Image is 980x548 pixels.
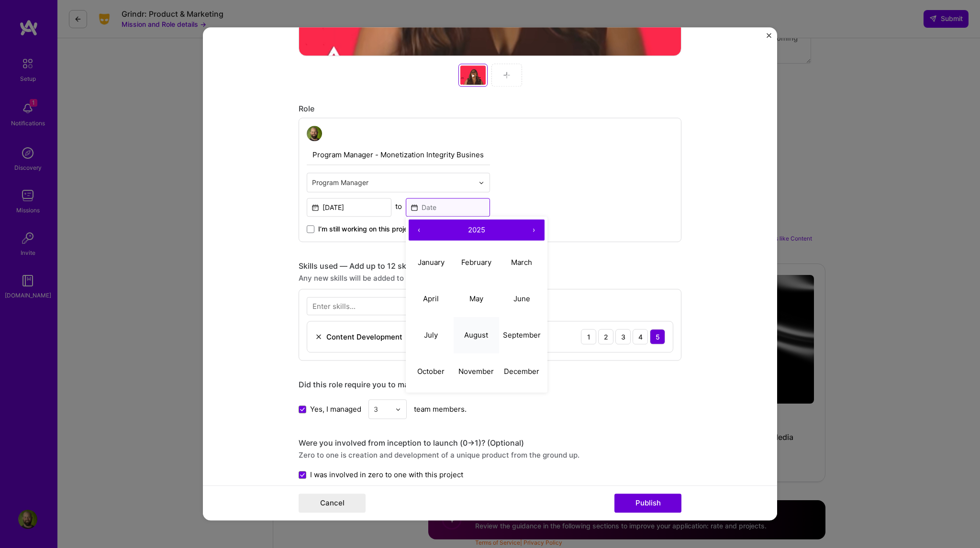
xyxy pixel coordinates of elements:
button: September 2025 [499,317,545,353]
abbr: December 2025 [504,367,539,376]
abbr: July 2025 [424,330,438,340]
abbr: January 2025 [418,258,445,267]
button: ‹ [409,219,430,241]
button: August 2025 [454,317,499,353]
div: Content Development [326,332,402,342]
abbr: March 2025 [511,258,532,267]
button: May 2025 [454,281,499,317]
button: December 2025 [499,353,545,390]
abbr: August 2025 [464,330,488,340]
button: Publish [614,494,681,513]
button: Close [767,33,771,43]
button: November 2025 [454,353,499,390]
button: October 2025 [409,353,454,390]
button: July 2025 [409,317,454,353]
div: Did this role require you to manage team members? (Optional) [299,380,681,390]
div: 2 [598,329,613,344]
button: February 2025 [454,244,499,281]
input: Role Name [307,145,490,165]
img: Remove [315,333,323,340]
abbr: October 2025 [417,367,445,376]
span: I was involved in zero to one with this project [310,470,463,480]
button: 2025 [430,219,523,241]
button: January 2025 [409,244,454,281]
div: Role [299,104,681,114]
div: 5 [650,329,665,344]
div: Any new skills will be added to your profile. [299,273,681,283]
img: Add [503,71,511,79]
button: April 2025 [409,281,454,317]
abbr: April 2025 [423,294,439,303]
div: Were you involved from inception to launch (0 -> 1)? (Optional) [299,438,681,448]
input: Date [307,198,391,217]
div: 3 [615,329,631,344]
div: Zero to one is creation and development of a unique product from the ground up. [299,450,681,460]
div: to [395,201,402,211]
button: March 2025 [499,244,545,281]
img: drop icon [395,406,401,412]
input: Date [406,198,490,217]
button: June 2025 [499,281,545,317]
button: Cancel [299,494,366,513]
div: 4 [633,329,648,344]
div: 1 [581,329,596,344]
button: › [523,219,545,241]
div: team members. [299,399,681,419]
div: Enter skills... [312,301,356,311]
abbr: November 2025 [458,367,494,376]
span: Yes, I managed [310,404,361,414]
span: 2025 [468,225,485,234]
abbr: June 2025 [513,294,530,303]
abbr: September 2025 [503,330,541,340]
span: I’m still working on this project [318,224,414,234]
abbr: February 2025 [461,258,491,267]
abbr: May 2025 [469,294,483,303]
div: Skills used — Add up to 12 skills [299,261,681,271]
img: drop icon [479,180,484,186]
